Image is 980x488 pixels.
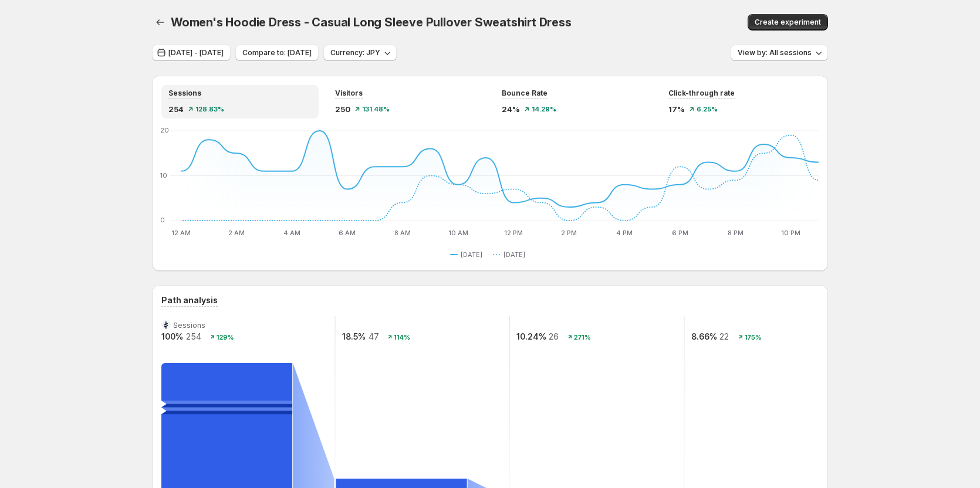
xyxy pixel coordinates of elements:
text: 6 PM [672,229,688,237]
span: [DATE] - [DATE] [168,48,224,57]
button: Compare to: [DATE] [235,45,319,61]
span: 254 [168,103,184,115]
button: View by: All sessions [731,45,828,61]
span: 131.48% [362,106,390,113]
text: 8 PM [728,229,744,237]
text: 12 AM [171,229,191,237]
text: 10 [160,171,167,179]
text: 8.66% [691,331,717,341]
text: 10 AM [448,229,468,237]
span: Sessions [168,89,201,98]
button: [DATE] [450,248,487,262]
text: 10 PM [781,229,800,237]
text: 271% [574,333,591,341]
text: 47 [369,331,379,341]
text: 0 [160,216,165,224]
text: 8 AM [394,229,411,237]
span: 128.83% [195,106,224,113]
span: View by: All sessions [738,48,812,57]
span: 6.25% [697,106,718,113]
button: [DATE] - [DATE] [152,45,231,61]
h3: Path analysis [161,294,218,306]
text: 129% [217,333,234,341]
span: Women's Hoodie Dress - Casual Long Sleeve Pullover Sweatshirt Dress [171,15,572,29]
text: 114% [394,333,410,341]
text: 22 [719,331,729,341]
text: 2 AM [228,229,245,237]
button: Create experiment [748,14,828,30]
span: [DATE] [503,250,525,259]
text: 20 [160,126,169,134]
text: 175% [745,333,762,341]
span: Create experiment [755,18,821,27]
span: Currency: JPY [330,48,380,57]
span: Compare to: [DATE] [242,48,312,57]
text: Sessions [173,321,205,330]
span: Click-through rate [668,89,735,98]
span: Visitors [335,89,363,98]
text: 12 PM [504,229,523,237]
text: 100% [161,331,183,341]
span: 17% [668,103,685,115]
span: 24% [502,103,520,115]
span: 250 [335,103,350,115]
span: Bounce Rate [502,89,548,98]
text: 254 [186,331,201,341]
span: 14.29% [532,106,556,113]
button: [DATE] [493,248,530,262]
text: 2 PM [561,229,577,237]
text: 6 AM [339,229,356,237]
button: Currency: JPY [323,45,397,61]
text: 4 PM [616,229,633,237]
text: 18.5% [342,331,366,341]
text: 26 [549,331,559,341]
text: 4 AM [283,229,300,237]
text: 10.24% [516,331,546,341]
span: [DATE] [461,250,482,259]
